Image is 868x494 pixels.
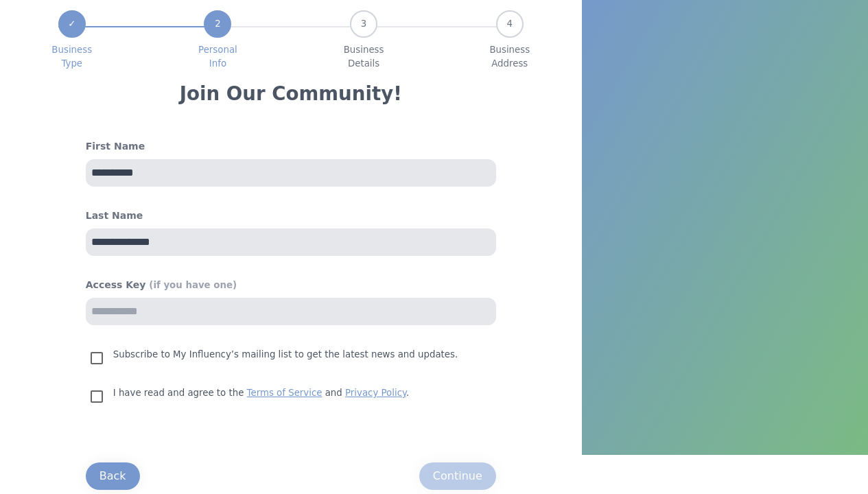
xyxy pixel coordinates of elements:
span: Personal Info [198,43,237,71]
div: 4 [496,10,524,38]
span: Business Type [51,43,92,71]
h4: First Name [86,139,496,154]
span: Business Details [344,43,384,71]
p: Subscribe to My Influency’s mailing list to get the latest news and updates. [113,347,458,362]
h4: Access Key [86,278,496,292]
a: Privacy Policy [345,388,406,398]
span: Business Address [489,43,530,71]
div: Back [99,468,126,484]
div: Continue [433,468,482,484]
button: Continue [419,462,496,490]
h4: Last Name [86,209,496,223]
p: I have read and agree to the and . [113,386,409,401]
div: 2 [204,10,231,38]
div: ✓ [58,10,86,38]
div: 3 [350,10,377,38]
span: (if you have one) [149,280,237,290]
h3: Join Our Community! [180,82,402,106]
a: Terms of Service [247,388,322,398]
button: Back [86,462,140,490]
